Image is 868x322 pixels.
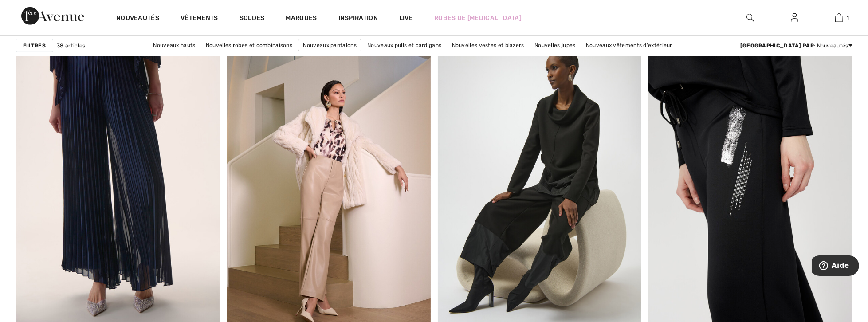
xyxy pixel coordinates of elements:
img: 1ère Avenue [21,7,84,25]
a: Nouveaux vêtements d'extérieur [581,39,677,51]
span: Inspiration [338,14,378,24]
a: Nouvelles robes et combinaisons [201,39,297,51]
a: Soldes [240,14,265,24]
img: Mon panier [835,12,843,23]
a: Robes de [MEDICAL_DATA] [434,13,522,23]
img: recherche [746,12,754,23]
a: Nouveaux pulls et cardigans [363,39,446,51]
iframe: Ouvre un widget dans lequel vous pouvez trouver plus d’informations [812,255,859,278]
img: Mes infos [791,12,798,23]
span: 1 [847,14,849,22]
a: Nouveaux pantalons [298,39,361,51]
a: Nouveaux hauts [149,39,200,51]
a: Se connecter [784,12,805,24]
a: 1 [817,12,860,23]
a: Marques [286,14,317,24]
strong: Filtres [23,42,46,50]
span: 38 articles [57,42,85,50]
a: Nouveautés [116,14,159,24]
strong: [GEOGRAPHIC_DATA] par [740,43,814,49]
div: : Nouveautés [740,42,852,50]
a: Nouvelles jupes [530,39,580,51]
a: Nouvelles vestes et blazers [448,39,529,51]
a: Live [399,13,413,23]
a: Vêtements [181,14,218,24]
